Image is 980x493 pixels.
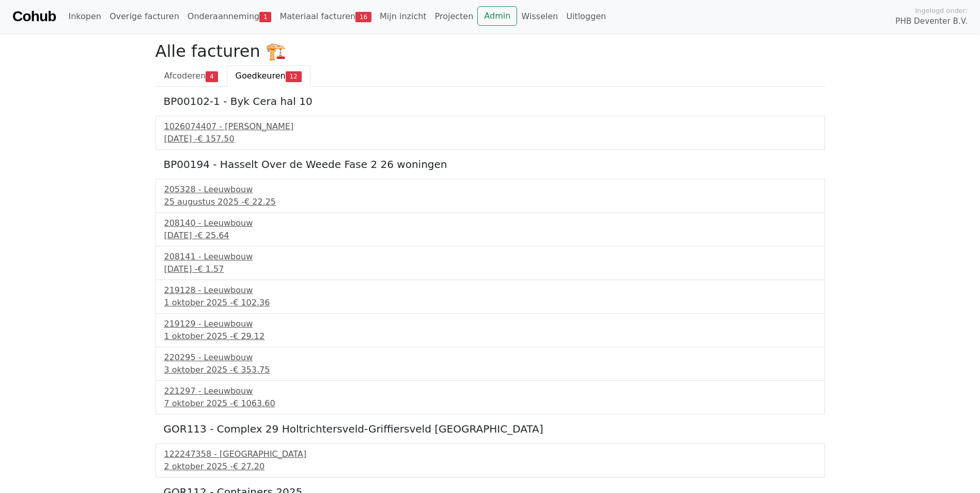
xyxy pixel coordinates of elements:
a: Uitloggen [562,6,610,27]
a: 205328 - Leeuwbouw25 augustus 2025 -€ 22.25 [164,183,816,208]
span: € 25.64 [197,230,229,240]
a: Admin [477,6,517,26]
a: Inkopen [64,6,105,27]
span: € 27.20 [233,461,265,471]
span: € 1063.60 [233,398,275,408]
span: 1 [259,12,271,22]
div: 205328 - Leeuwbouw [164,183,816,196]
span: 16 [355,12,371,22]
a: Mijn inzicht [376,6,431,27]
div: 208140 - Leeuwbouw [164,217,816,229]
a: 219128 - Leeuwbouw1 oktober 2025 -€ 102.36 [164,284,816,309]
span: € 157.50 [197,134,234,144]
span: € 29.12 [233,331,265,341]
a: Goedkeuren12 [227,65,310,87]
div: 221297 - Leeuwbouw [164,385,816,397]
a: Afcoderen4 [155,65,227,87]
a: 122247358 - [GEOGRAPHIC_DATA]2 oktober 2025 -€ 27.20 [164,448,816,473]
a: Overige facturen [105,6,183,27]
div: 219128 - Leeuwbouw [164,284,816,297]
div: 2 oktober 2025 - [164,460,816,473]
h5: BP00194 - Hasselt Over de Weede Fase 2 26 woningen [164,158,817,171]
div: 122247358 - [GEOGRAPHIC_DATA] [164,448,816,460]
a: 220295 - Leeuwbouw3 oktober 2025 -€ 353.75 [164,351,816,376]
h5: GOR113 - Complex 29 Holtrichtersveld-Griffiersveld [GEOGRAPHIC_DATA] [164,423,817,435]
span: PHB Deventer B.V. [895,16,968,27]
h5: BP00102-1 - Byk Cera hal 10 [164,95,817,107]
a: 208140 - Leeuwbouw[DATE] -€ 25.64 [164,217,816,242]
span: € 1.57 [197,264,224,274]
a: 221297 - Leeuwbouw7 oktober 2025 -€ 1063.60 [164,385,816,410]
div: 220295 - Leeuwbouw [164,351,816,364]
div: [DATE] - [164,263,816,275]
a: 1026074407 - [PERSON_NAME][DATE] -€ 157.50 [164,120,816,145]
div: 3 oktober 2025 - [164,364,816,376]
div: 1 oktober 2025 - [164,297,816,309]
div: [DATE] - [164,229,816,242]
div: 208141 - Leeuwbouw [164,251,816,263]
a: 208141 - Leeuwbouw[DATE] -€ 1.57 [164,251,816,275]
h2: Alle facturen 🏗️ [155,41,825,61]
a: Cohub [12,4,56,29]
div: 25 augustus 2025 - [164,196,816,208]
a: Projecten [431,6,478,27]
span: 12 [286,71,302,82]
span: € 353.75 [233,365,270,375]
span: Goedkeuren [236,71,286,81]
div: 1 oktober 2025 - [164,330,816,343]
span: Ingelogd onder: [915,6,968,16]
div: [DATE] - [164,133,816,145]
a: Wisselen [517,6,562,27]
a: Materiaal facturen16 [275,6,376,27]
span: € 22.25 [244,197,276,207]
a: Onderaanneming1 [183,6,276,27]
span: € 102.36 [233,298,270,307]
div: 219129 - Leeuwbouw [164,318,816,330]
div: 7 oktober 2025 - [164,397,816,410]
span: 4 [206,71,217,82]
span: Afcoderen [164,71,206,81]
a: 219129 - Leeuwbouw1 oktober 2025 -€ 29.12 [164,318,816,343]
div: 1026074407 - [PERSON_NAME] [164,120,816,133]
